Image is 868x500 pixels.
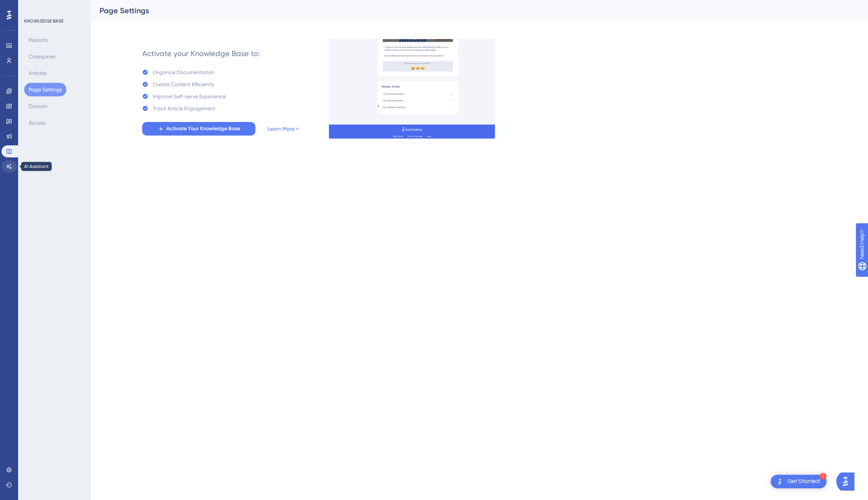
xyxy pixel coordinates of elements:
[24,50,60,63] button: Categories
[166,124,240,133] span: Activate Your Knowledge Base
[771,475,827,488] div: Open Get Started! checklist, remaining modules: 1
[100,5,840,16] div: Page Settings
[24,33,52,47] button: Reports
[142,122,255,136] button: Activate Your Knowledge Base
[775,477,784,486] img: launcher-image-alternative-text
[329,39,495,139] img: a27db7f7ef9877a438c7956077c236be.gif
[153,68,214,77] div: Organize Documentation
[820,473,827,480] div: 1
[267,124,298,133] a: Learn More >
[24,116,50,130] button: Access
[836,470,859,493] iframe: UserGuiding AI Assistant Launcher
[153,80,214,89] div: Create Content Efficiently
[787,477,820,486] div: Get Started!
[153,92,226,101] div: Improve Self-serve Experience
[142,48,260,59] div: Activate your Knowledge Base to:
[24,66,51,80] button: Articles
[18,2,47,11] span: Need Help?
[24,83,66,96] button: Page Settings
[24,99,52,113] button: Domain
[153,104,215,113] div: Track Article Engagement
[24,18,63,24] div: KNOWLEDGE BASE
